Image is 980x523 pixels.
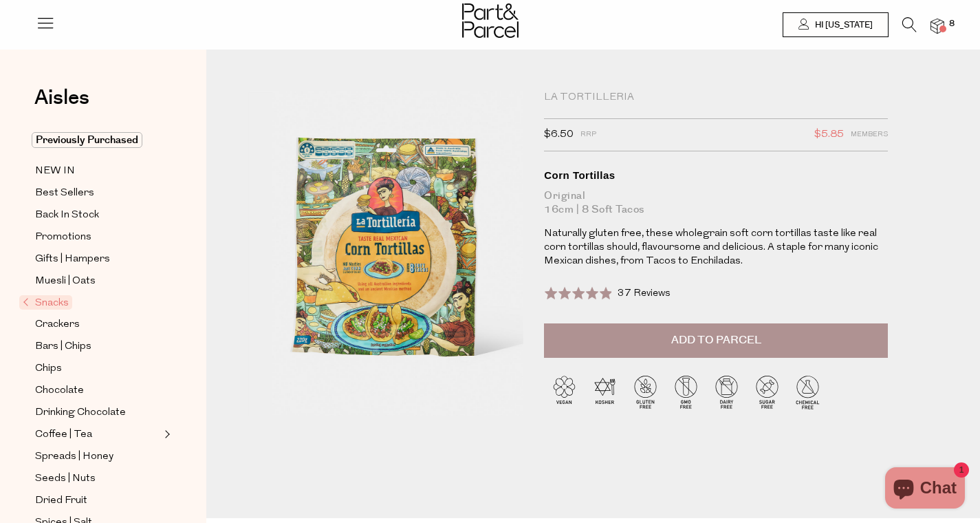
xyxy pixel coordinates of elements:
span: Spreads | Honey [35,449,113,465]
a: Aisles [34,87,89,122]
span: Seeds | Nuts [35,471,96,487]
span: $6.50 [544,126,574,144]
p: Naturally gluten free, these wholegrain soft corn tortillas taste like real corn tortillas should... [544,227,888,268]
span: Drinking Chocolate [35,405,126,421]
span: Bars | Chips [35,339,91,355]
img: P_P-ICONS-Live_Bec_V11_Dairy_Free.svg [706,372,747,412]
a: Previously Purchased [35,132,160,149]
div: Corn Tortillas [544,169,888,182]
img: Part&Parcel [462,3,519,38]
a: Hi [US_STATE] [783,12,889,37]
span: Previously Purchased [32,132,142,148]
img: P_P-ICONS-Live_Bec_V11_Vegan.svg [544,372,585,412]
a: Gifts | Hampers [35,250,160,268]
a: Back In Stock [35,206,160,224]
span: Best Sellers [35,185,94,202]
span: Members [851,126,888,144]
img: P_P-ICONS-Live_Bec_V11_GMO_Free.svg [666,372,706,412]
span: RRP [580,126,596,144]
span: Promotions [35,229,91,246]
a: 8 [930,19,944,33]
a: Muesli | Oats [35,273,160,290]
img: P_P-ICONS-Live_Bec_V11_Gluten_Free.svg [625,372,666,412]
span: NEW IN [35,163,75,180]
img: Corn Tortillas [248,91,523,416]
span: Coffee | Tea [35,427,92,443]
span: Chocolate [35,383,84,399]
button: Expand/Collapse Coffee | Tea [161,426,171,442]
a: Bars | Chips [35,338,160,355]
button: Add to Parcel [544,323,888,358]
a: Promotions [35,228,160,246]
span: Back In Stock [35,207,99,224]
span: Chips [35,361,62,377]
div: La Tortilleria [544,91,888,105]
a: Drinking Chocolate [35,404,160,421]
a: Chips [35,360,160,377]
span: Hi [US_STATE] [812,19,873,31]
span: Add to Parcel [671,332,761,348]
a: Spreads | Honey [35,448,160,465]
img: P_P-ICONS-Live_Bec_V11_Kosher.svg [585,372,625,412]
a: Best Sellers [35,184,160,202]
a: Dried Fruit [35,492,160,509]
a: Coffee | Tea [35,426,160,443]
span: 8 [946,18,958,30]
span: 37 Reviews [618,288,671,299]
div: Original 16cm | 8 Soft Tacos [544,189,888,217]
span: Dried Fruit [35,493,87,509]
span: Snacks [19,295,72,310]
span: Aisles [34,83,89,113]
span: Crackers [35,317,80,333]
a: NEW IN [35,162,160,180]
img: P_P-ICONS-Live_Bec_V11_Sugar_Free.svg [747,372,787,412]
a: Seeds | Nuts [35,470,160,487]
a: Crackers [35,316,160,333]
inbox-online-store-chat: Shopify online store chat [881,467,969,512]
span: Gifts | Hampers [35,251,110,268]
span: Muesli | Oats [35,273,96,290]
a: Chocolate [35,382,160,399]
img: P_P-ICONS-Live_Bec_V11_Chemical_Free.svg [787,372,828,412]
span: $5.85 [814,126,844,144]
a: Snacks [23,295,160,311]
